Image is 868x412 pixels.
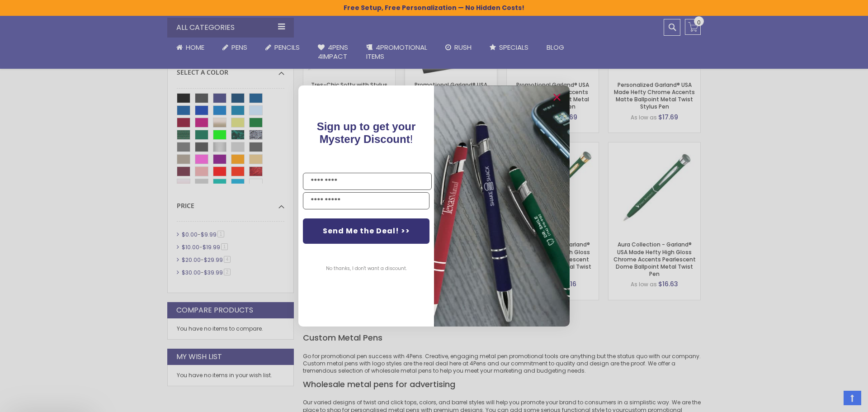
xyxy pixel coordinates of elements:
[303,218,429,244] button: Send Me the Deal! >>
[434,85,570,327] img: pop-up-image
[793,388,868,412] iframe: Google Customer Reviews
[317,120,416,145] span: !
[321,257,411,280] button: No thanks, I don't want a discount.
[550,90,564,104] button: Close dialog
[317,120,416,145] span: Sign up to get your Mystery Discount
